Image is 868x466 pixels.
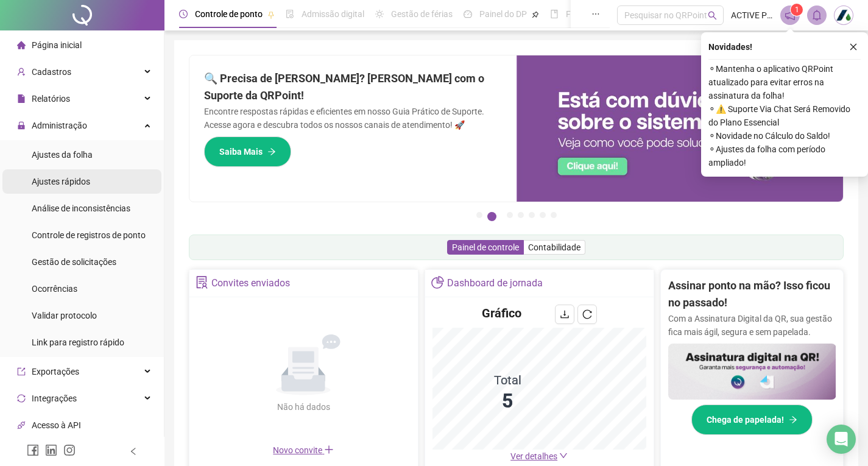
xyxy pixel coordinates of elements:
div: Open Intercom Messenger [827,425,856,454]
span: pie-chart [431,276,444,289]
div: Não há dados [247,400,359,414]
span: user-add [17,68,26,76]
span: api [17,421,26,429]
span: ellipsis [591,10,600,18]
span: Painel de controle [452,242,519,252]
span: instagram [63,444,76,456]
span: plus [324,445,334,454]
span: Exportações [32,367,79,376]
span: Acesso à API [32,420,81,430]
span: pushpin [532,11,539,18]
h2: Assinar ponto na mão? Isso ficou no passado! [668,277,836,312]
img: banner%2F02c71560-61a6-44d4-94b9-c8ab97240462.png [668,344,836,400]
button: 3 [507,212,513,218]
button: 2 [487,212,496,221]
span: lock [17,121,26,130]
span: facebook [27,444,39,456]
span: search [708,11,717,20]
span: Relatórios [32,94,70,104]
span: ACTIVE PHARMA [731,9,773,22]
span: left [129,447,138,456]
span: Controle de ponto [195,9,263,19]
span: Novo convite [273,445,334,455]
span: close [849,43,858,51]
span: ⚬ Novidade no Cálculo do Saldo! [708,129,861,143]
span: solution [196,276,208,289]
button: 6 [540,212,546,218]
span: ⚬ Ajustes da folha com período ampliado! [708,143,861,169]
button: 1 [476,212,482,218]
p: Encontre respostas rápidas e eficientes em nosso Guia Prático de Suporte. Acesse agora e descubra... [204,105,502,132]
button: Saiba Mais [204,136,291,167]
span: down [559,451,568,460]
span: ⚬ Mantenha o aplicativo QRPoint atualizado para evitar erros na assinatura da folha! [708,62,861,102]
p: Com a Assinatura Digital da QR, sua gestão fica mais ágil, segura e sem papelada. [668,312,836,339]
div: Dashboard de jornada [447,273,543,294]
span: Chega de papelada! [707,413,784,426]
span: Painel do DP [479,9,527,19]
span: home [17,41,26,49]
span: file [17,94,26,103]
span: Gestão de férias [391,9,453,19]
div: Convites enviados [211,273,290,294]
sup: 1 [791,4,803,16]
span: Administração [32,121,87,130]
button: Chega de papelada! [691,404,813,435]
span: Admissão digital [302,9,364,19]
button: 5 [529,212,535,218]
span: notification [785,10,796,21]
button: 4 [518,212,524,218]
span: Cadastros [32,67,71,77]
span: Saiba Mais [219,145,263,158]
span: Contabilidade [528,242,580,252]
span: dashboard [464,10,472,18]
img: 83100 [834,6,853,24]
span: clock-circle [179,10,188,18]
span: export [17,367,26,376]
span: Validar protocolo [32,311,97,320]
span: download [560,309,570,319]
span: Ver detalhes [510,451,557,461]
span: Página inicial [32,40,82,50]
span: Link para registro rápido [32,337,124,347]
span: linkedin [45,444,57,456]
span: Gestão de solicitações [32,257,116,267]
span: Folha de pagamento [566,9,644,19]
a: Ver detalhes down [510,451,568,461]
span: sync [17,394,26,403]
button: 7 [551,212,557,218]
span: Ajustes da folha [32,150,93,160]
span: file-done [286,10,294,18]
img: banner%2F0cf4e1f0-cb71-40ef-aa93-44bd3d4ee559.png [517,55,844,202]
span: sun [375,10,384,18]
span: Controle de registros de ponto [32,230,146,240]
span: book [550,10,559,18]
h4: Gráfico [482,305,521,322]
span: Ocorrências [32,284,77,294]
span: Integrações [32,394,77,403]
span: reload [582,309,592,319]
span: bell [811,10,822,21]
span: arrow-right [789,415,797,424]
span: 1 [795,5,799,14]
span: ⚬ ⚠️ Suporte Via Chat Será Removido do Plano Essencial [708,102,861,129]
span: Ajustes rápidos [32,177,90,186]
span: pushpin [267,11,275,18]
h2: 🔍 Precisa de [PERSON_NAME]? [PERSON_NAME] com o Suporte da QRPoint! [204,70,502,105]
span: arrow-right [267,147,276,156]
span: Análise de inconsistências [32,203,130,213]
span: Novidades ! [708,40,752,54]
